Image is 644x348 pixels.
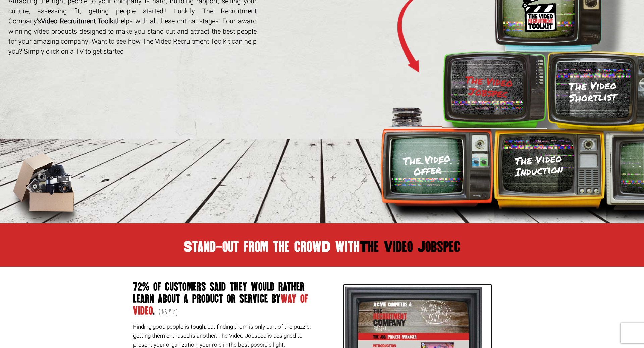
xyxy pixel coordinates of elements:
[360,239,460,255] span: The Video Jobspec
[114,241,530,253] h2: Stand-out from the crowD with
[133,281,319,318] h2: way of video
[41,16,117,26] strong: Video Recruitment Toolkit
[159,308,178,317] span: (Insivia)
[514,152,563,178] h3: The Video Induction
[402,152,451,178] h3: The Video Offer
[547,50,644,129] img: tv-yellow-bright.png
[379,129,494,221] img: tv-orange.png
[554,79,631,104] h3: The Video Shortlist
[442,50,547,128] img: TV-Green.png
[494,129,606,222] img: tv-yellow.png
[606,129,644,223] img: tv-grey.png
[464,74,513,100] h3: The Video Jobspec
[153,305,155,317] span: .
[133,281,305,305] span: 72% of customers said they would rather learn about a product or service by
[8,152,84,223] img: box-of-goodies.png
